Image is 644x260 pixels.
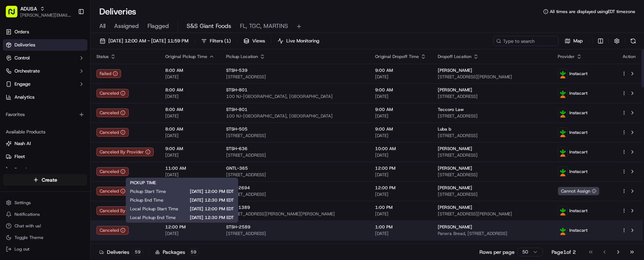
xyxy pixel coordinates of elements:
a: 📗Knowledge Base [4,102,58,115]
span: Original Pickup Time [165,54,207,59]
div: Available Products [3,126,87,138]
button: [DATE] 12:00 AM - [DATE] 11:59 PM [96,36,192,46]
button: Canceled [96,89,129,98]
img: 1736555255976-a54dd68f-1ca7-489b-9aae-adbdc363a1c4 [7,69,20,82]
span: FDLN-2694 [226,185,250,191]
div: Cannot Assign [558,187,599,195]
a: Powered byPylon [51,123,88,128]
span: Fleet [14,153,25,160]
span: [DATE] [375,113,426,119]
span: Orders [14,29,29,35]
input: Type to search [493,36,558,46]
img: profile_instacart_ahold_partner.png [558,69,568,78]
img: profile_instacart_ahold_partner.png [558,167,568,176]
div: We're available if you need us! [25,77,92,82]
span: [PERSON_NAME] [438,146,472,152]
span: STSH-801 [226,107,248,112]
span: Toggle Theme [14,235,43,240]
span: [STREET_ADDRESS] [226,172,363,178]
span: Settings [14,200,31,206]
button: [PERSON_NAME][EMAIL_ADDRESS][PERSON_NAME][DOMAIN_NAME] [20,12,72,18]
span: STSH-2589 [226,224,250,230]
span: [STREET_ADDRESS][PERSON_NAME] [438,74,546,80]
span: Pickup Location [226,54,258,59]
span: [DATE] [165,113,215,119]
span: 8:00 AM [165,87,215,93]
p: Rows per page [479,248,515,256]
button: ADUSA [20,5,37,12]
div: Page 1 of 2 [552,248,576,256]
span: STSH-505 [226,126,248,132]
span: [STREET_ADDRESS] [438,133,546,139]
span: [DATE] [165,152,215,158]
button: Refresh [628,36,638,46]
img: profile_instacart_ahold_partner.png [558,206,568,215]
span: Pickup End Time [130,197,163,203]
span: [STREET_ADDRESS] [438,113,546,119]
span: Deliveries [14,42,35,48]
span: [STREET_ADDRESS] [226,133,363,139]
span: Instacart [569,208,587,214]
div: Canceled [96,226,129,235]
span: [STREET_ADDRESS] [438,152,546,158]
span: 12:00 PM [375,165,426,171]
div: 59 [132,249,143,255]
span: 9:00 AM [375,67,426,73]
p: Welcome 👋 [7,29,132,41]
span: [DATE] 12:30 PM EDT [187,215,234,220]
a: 💻API Documentation [58,102,119,115]
span: Instacart [569,90,587,96]
span: 8:00 AM [165,126,215,132]
span: 8:00 AM [165,67,215,73]
span: STSH-801 [226,87,248,93]
div: Failed [96,69,121,78]
span: 1:00 PM [375,205,426,210]
span: 11:00 AM [165,165,215,171]
img: profile_instacart_ahold_partner.png [558,147,568,157]
span: [DATE] [375,172,426,178]
span: [DATE] [375,231,426,236]
span: [DATE] [375,74,426,80]
button: Engage [3,78,87,90]
span: Instacart [569,129,587,135]
span: All times are displayed using EDT timezone [550,9,635,15]
span: Local Pickup End Time [130,215,176,220]
img: profile_instacart_ahold_partner.png [558,108,568,117]
button: Chat with us! [3,221,87,231]
img: profile_instacart_ahold_partner.png [558,128,568,137]
button: Orchestrate [3,65,87,77]
a: Nash AI [6,140,84,147]
button: Canceled [96,167,129,176]
span: 12:00 PM [165,224,215,230]
button: Start new chat [123,71,132,80]
span: [STREET_ADDRESS] [438,94,546,99]
span: Promise [14,166,32,173]
button: Control [3,52,87,64]
span: PICKUP TIME [130,180,156,186]
span: [STREET_ADDRESS] [226,231,363,236]
div: Packages [155,248,199,256]
button: Filters(1) [198,36,234,46]
span: Create [42,176,57,183]
img: Nash [7,7,22,22]
span: Live Monitoring [286,38,319,44]
span: Provider [558,54,575,59]
div: 📗 [7,106,13,112]
span: [STREET_ADDRESS][PERSON_NAME] [438,211,546,217]
span: 100 NJ-[GEOGRAPHIC_DATA], [GEOGRAPHIC_DATA] [226,113,363,119]
span: 9:00 AM [375,126,426,132]
span: Instacart [569,71,587,77]
span: 8:00 AM [165,107,215,112]
span: STSH-636 [226,146,248,152]
span: Map [573,38,583,44]
button: Canceled [96,108,129,117]
span: Assigned [114,22,139,30]
span: GNTL-365 [226,165,248,171]
span: 9:00 AM [165,146,215,152]
button: Promise [3,164,87,176]
div: Canceled [96,128,129,137]
span: 1:00 PM [375,224,426,230]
